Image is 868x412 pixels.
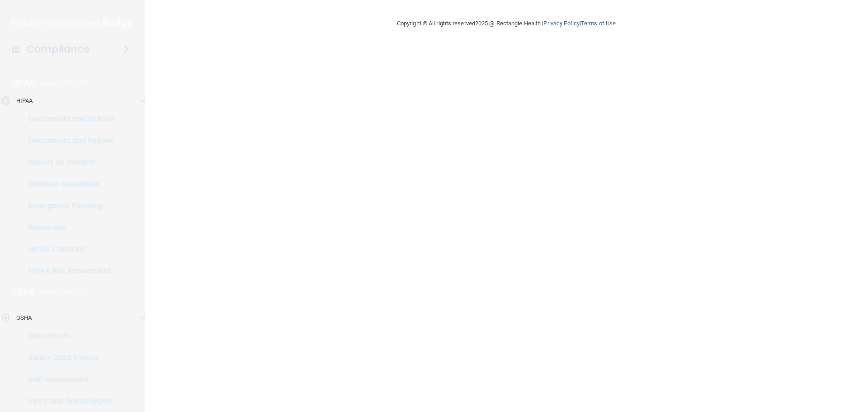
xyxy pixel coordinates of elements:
p: HIPAA Risk Assessment [6,266,129,275]
p: Learn More! [40,77,88,88]
p: Resources [6,223,129,232]
p: Injury and Illness Report [6,397,129,406]
a: Terms of Use [581,20,616,27]
a: Privacy Policy [543,20,579,27]
img: PMB logo [11,14,134,32]
p: Documents and Policies [6,114,129,123]
p: OSHA [16,313,32,323]
p: Safety Data Sheets [6,353,129,362]
p: Self-Assessment [6,375,129,384]
p: Report an Incident [6,158,129,167]
p: HIPAA [12,77,35,88]
p: Documents [6,331,129,341]
p: Documents and Policies [6,136,129,145]
p: HIPAA Checklist [6,245,129,254]
p: OSHA [12,287,35,298]
p: Learn More! [39,287,87,298]
p: HIPAA [16,95,33,106]
p: Emergency Planning [6,201,129,210]
h4: Compliance [27,43,90,56]
p: Business Associates [6,180,129,189]
div: Copyright © All rights reserved 2025 @ Rectangle Health | | [341,9,671,38]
